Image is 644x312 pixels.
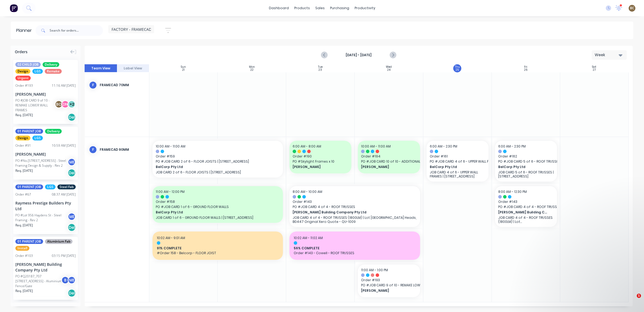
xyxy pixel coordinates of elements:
[498,216,554,224] p: JOB CARD 4 of 4 - ROOF TRUSSES (1800LM) | Lot [GEOGRAPHIC_DATA] Heads, B0447 Original Xero Quote ...
[156,199,280,204] span: Order # 158
[498,154,554,159] span: Order # 162
[455,65,460,69] div: Thu
[15,129,43,134] span: 01 PARENT JOB
[456,69,459,71] div: 25
[361,154,417,159] span: Order # 194
[387,69,390,71] div: 24
[55,100,63,108] div: BC
[293,204,417,209] span: PO # JOB CARD 4 of 4 - ROOF TRUSSES
[266,4,292,12] a: dashboard
[45,239,72,244] span: Aluminium Fab
[156,204,280,209] span: PO # JOB CARD 1 of 6 - GROUND FLOOR WALLS
[15,239,43,244] span: 01 PARENT JOB
[43,62,59,67] span: Delivery
[293,159,348,164] span: PO # Skylight Frames x 10
[156,210,267,215] span: BelCorp Pty Ltd
[332,53,386,58] strong: [DATE] - [DATE]
[294,251,416,256] span: Order #143 - Cowell - ROOF TRUSSES
[361,165,411,169] span: [PERSON_NAME]
[498,170,554,178] p: JOB CARD 5 of 6 - ROOF TRUSSES | [STREET_ADDRESS]
[15,158,69,168] div: PO #No.[STREET_ADDRESS] - Steel Framing Design & Supply - Rev 2
[293,154,348,159] span: Order # 190
[15,151,76,157] div: [PERSON_NAME]
[15,83,33,88] div: Order # 193
[15,168,33,173] span: Req. [DATE]
[15,200,76,212] div: Raymess Prestige Builders Pty Ltd
[361,283,417,288] span: PO # JOB CARD 9 of 10 - REMAKE LOWER WALL FRAMES
[15,213,69,223] div: PO #Lot 956 Haydens St - Steel Framing - Rev 2
[15,184,43,189] span: 01 PARENT JOB
[498,204,554,209] span: PO # JOB CARD 4 of 4 - ROOF TRUSSES
[89,146,97,154] div: F
[293,189,322,194] span: 8:00 AM - 10:00 AM
[293,199,417,204] span: Order # 143
[637,294,641,298] span: 1
[85,64,117,72] button: Team View
[15,223,33,228] span: Req. [DATE]
[294,236,323,240] span: 10:02 AM - 11:02 AM
[112,26,162,32] span: FACTORY - FRAMECAD ONLY
[430,154,485,159] span: Order # 161
[430,159,485,164] span: PO # JOB CARD 4 of 6 - UPPER WALL FRAMES | [STREET_ADDRESS]
[15,274,63,288] div: PO #Q20187_707 [STREET_ADDRESS] - Aluminium Fence/Gate
[498,210,548,215] span: [PERSON_NAME] Building Company Pty Ltd
[361,144,391,149] span: 10:00 AM - 11:00 AM
[294,246,416,251] span: 56% COMPLETE
[249,65,255,69] div: Mon
[157,251,279,256] span: #Order 158 - Belcorp - FLOOR JOIST
[68,276,76,284] div: ME
[592,65,596,69] div: Sat
[156,159,280,164] span: PO # JOB CARD 2 of 6 - FLOOR JOISTS | [STREET_ADDRESS]
[156,165,267,169] span: BelCorp Pty Ltd
[50,25,103,36] input: Search for orders...
[15,261,76,273] div: [PERSON_NAME] Building Company Pty Ltd
[182,69,185,71] div: 21
[181,65,186,69] div: Sun
[15,192,31,197] div: Order # 67
[524,65,527,69] div: Fri
[89,81,97,89] div: F
[498,189,527,194] span: 8:00 AM - 12:30 PM
[250,69,254,71] div: 22
[15,69,30,74] span: Design
[430,144,457,149] span: 6:00 AM - 2:30 PM
[15,98,56,113] div: PO #JOB CARD 9 of 10 - REMAKE LOWER WALL FRAMES
[156,216,280,220] p: JOB CARD 1 of 6 - GROUND FLOOR WALLS | [STREET_ADDRESS]
[498,144,526,149] span: 6:00 AM - 2:30 PM
[16,27,34,34] div: Planner
[157,246,279,251] span: 91% COMPLETE
[626,294,639,307] iframe: Intercom live chat
[68,100,76,108] div: + 2
[61,100,69,108] div: DN
[52,83,76,88] div: 11:16 AM [DATE]
[57,184,76,189] span: Steel Fab
[156,144,185,149] span: 10:00 AM - 11:00 AM
[430,170,485,178] p: JOB CARD 4 of 6 - UPPER WALL FRAMES | [STREET_ADDRESS]
[15,113,33,118] span: Req. [DATE]
[61,276,69,284] div: B
[15,136,30,140] span: Design
[52,192,76,197] div: 08:37 AM [DATE]
[15,288,33,293] span: Req. [DATE]
[45,69,62,74] span: Remake
[68,213,76,221] div: ME
[361,278,417,283] span: Order # 193
[524,69,528,71] div: 26
[156,170,280,174] p: JOB CARD 2 of 6 - FLOOR JOISTS | [STREET_ADDRESS]
[15,143,31,148] div: Order # 91
[15,91,76,97] div: [PERSON_NAME]
[157,236,185,240] span: 10:02 AM - 9:01 AM
[32,136,43,140] span: LGS
[361,288,411,293] span: [PERSON_NAME]
[156,189,185,194] span: 11:00 AM - 12:00 PM
[68,113,76,121] div: Del
[430,165,480,169] span: BelCorp Pty Ltd
[293,165,343,169] span: [PERSON_NAME]
[15,246,29,251] span: Install
[386,65,392,69] div: Wed
[498,165,548,169] span: BelCorp Pty Ltd
[117,64,149,72] button: Label View
[361,159,417,164] span: PO # JOB CARD 10 of 10 - ADDITIONAL TRUSSES
[593,69,596,71] div: 27
[318,65,323,69] div: Tue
